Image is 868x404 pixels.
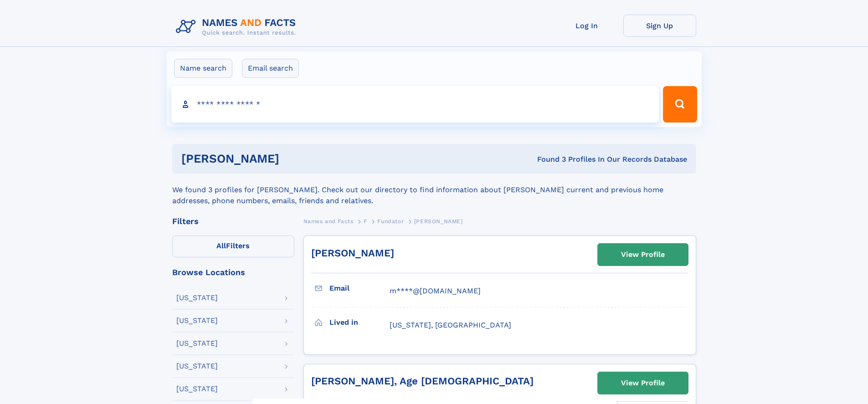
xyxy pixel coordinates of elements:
span: All [216,241,226,250]
div: We found 3 profiles for [PERSON_NAME]. Check out our directory to find information about [PERSON_... [172,174,696,206]
label: Filters [172,235,294,257]
div: [US_STATE] [176,340,218,347]
div: View Profile [621,373,665,394]
a: Sign Up [623,15,696,37]
div: Browse Locations [172,268,294,276]
span: F [364,218,367,225]
div: View Profile [621,244,665,265]
a: Fundator [377,215,404,227]
div: Found 3 Profiles In Our Records Database [408,154,687,164]
div: [US_STATE] [176,294,218,302]
a: View Profile [598,372,688,394]
div: Filters [172,217,294,225]
span: Fundator [377,218,404,225]
a: Log In [550,15,623,37]
div: [US_STATE] [176,317,218,324]
span: [US_STATE], [GEOGRAPHIC_DATA] [390,321,511,329]
h1: [PERSON_NAME] [181,153,408,164]
div: [US_STATE] [176,363,218,370]
a: Names and Facts [303,215,354,227]
a: F [364,215,367,227]
div: [US_STATE] [176,385,218,393]
h3: Email [329,281,390,296]
input: search input [171,86,659,123]
a: View Profile [598,244,688,266]
a: [PERSON_NAME] [311,247,394,259]
span: [PERSON_NAME] [414,218,463,225]
h3: Lived in [329,315,390,330]
img: Logo Names and Facts [172,15,303,39]
button: Search Button [663,86,697,123]
label: Name search [174,59,232,78]
a: [PERSON_NAME], Age [DEMOGRAPHIC_DATA] [311,375,534,387]
label: Email search [242,59,299,78]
